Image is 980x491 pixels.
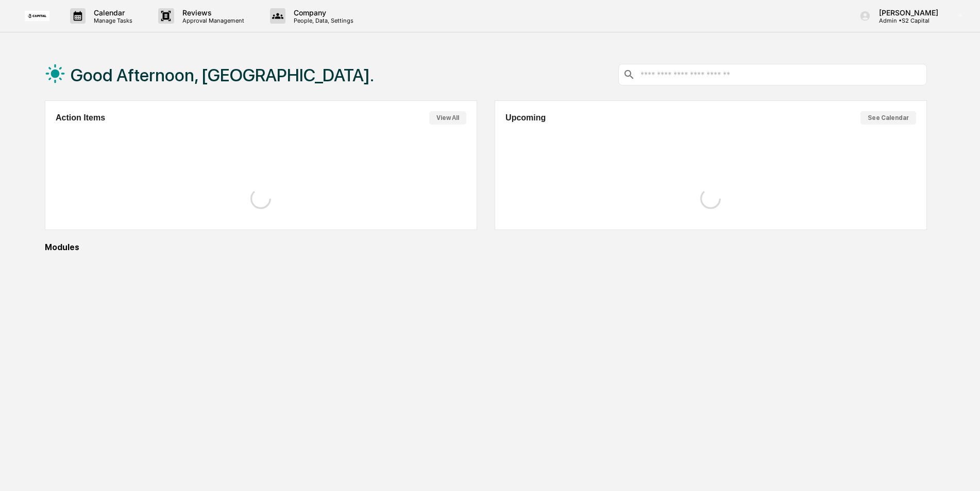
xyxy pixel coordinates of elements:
p: Calendar [86,8,138,17]
p: Reviews [174,8,249,17]
p: [PERSON_NAME] [871,8,943,17]
img: logo [25,11,49,21]
h1: Good Afternoon, [GEOGRAPHIC_DATA]. [71,65,374,85]
button: View All [429,111,466,125]
p: Approval Management [174,17,249,24]
div: Modules [45,242,927,252]
h2: Action Items [56,113,105,122]
button: See Calendar [860,111,916,125]
p: People, Data, Settings [285,17,359,24]
h2: Upcoming [505,113,546,122]
p: Manage Tasks [86,17,138,24]
p: Company [285,8,359,17]
p: Admin • S2 Capital [871,17,943,24]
